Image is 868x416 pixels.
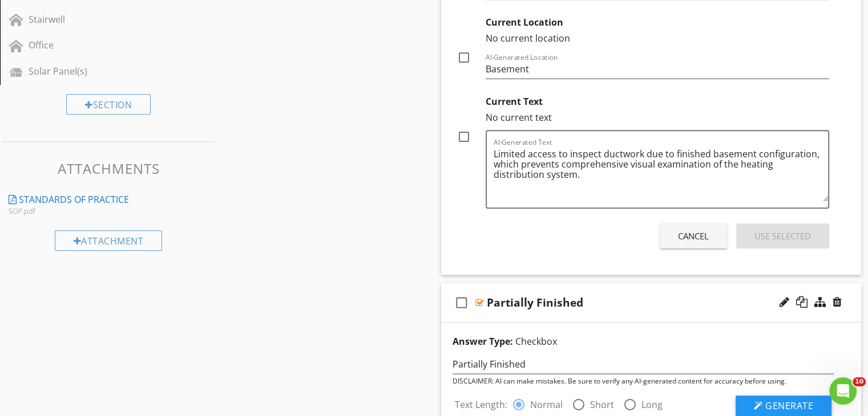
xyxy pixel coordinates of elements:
a: Standards of Practice SOP.pdf [3,187,217,221]
div: No current text [486,111,830,124]
label: Text Length: [455,398,512,411]
div: SOP.pdf [9,206,168,215]
div: Office [29,38,163,52]
div: Current Text [486,90,830,111]
div: Solar Panel(s) [29,64,163,78]
span: 10 [853,377,866,386]
strong: Answer Type: [453,335,513,348]
label: Short [590,399,614,410]
div: No current location [486,31,830,45]
input: Enter a few words (ex: leaky kitchen faucet) [453,355,834,374]
input: AI-Generated Location [486,60,830,79]
div: Section [66,94,151,115]
div: Cancel [678,230,709,243]
button: Cancel [660,223,727,248]
label: Normal [530,399,563,410]
label: Long [641,399,663,410]
iframe: Intercom live chat [829,377,857,405]
div: Standards of Practice [19,193,129,206]
div: Attachment [55,230,163,251]
span: Checkbox [515,335,557,348]
div: Partially Finished [487,296,583,309]
i: check_box_outline_blank [453,289,471,316]
div: Current Location [486,11,830,31]
div: DISCLAIMER: AI can make mistakes. Be sure to verify any AI-generated content for accuracy before ... [453,376,834,386]
div: Stairwell [29,13,163,26]
span: Generate [765,399,813,412]
button: Generate [736,395,831,416]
